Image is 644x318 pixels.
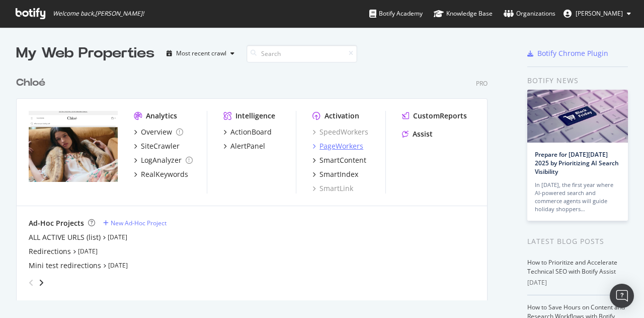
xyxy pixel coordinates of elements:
span: Welcome back, [PERSON_NAME] ! [53,10,144,18]
a: SiteCrawler [134,141,180,151]
div: Botify news [527,75,628,86]
div: ActionBoard [230,127,272,137]
div: Organizations [504,9,555,19]
div: RealKeywords [141,169,188,179]
div: Assist [413,129,433,139]
a: PageWorkers [312,141,363,151]
div: Chloé [16,76,45,90]
div: In [DATE], the first year where AI-powered search and commerce agents will guide holiday shoppers… [535,181,620,213]
a: How to Prioritize and Accelerate Technical SEO with Botify Assist [527,258,617,276]
a: SmartIndex [312,169,358,179]
a: ALL ACTIVE URLS (list) [29,232,101,242]
div: angle-left [25,275,38,291]
div: Ad-Hoc Projects [29,218,84,228]
a: AlertPanel [223,141,265,151]
a: RealKeywords [134,169,188,179]
a: ActionBoard [223,127,272,137]
div: PageWorkers [319,141,363,151]
div: Intelligence [235,111,275,121]
a: Mini test redirections [29,261,101,271]
a: Redirections [29,246,71,257]
a: SmartContent [312,155,366,165]
a: Chloé [16,76,49,90]
div: Activation [325,111,359,121]
a: SmartLink [312,183,353,194]
div: SiteCrawler [141,141,180,151]
div: Most recent crawl [176,50,226,56]
a: SpeedWorkers [312,127,368,137]
a: Assist [402,129,433,139]
button: [PERSON_NAME] [555,6,639,22]
div: New Ad-Hoc Project [111,219,167,227]
div: My Web Properties [16,43,154,63]
a: CustomReports [402,111,467,121]
div: SmartContent [319,155,366,165]
a: LogAnalyzer [134,155,193,165]
div: Open Intercom Messenger [610,284,634,308]
div: AlertPanel [230,141,265,151]
div: Pro [476,79,488,88]
button: Most recent crawl [163,45,238,61]
img: www.chloe.com [29,111,118,182]
img: Prepare for Black Friday 2025 by Prioritizing AI Search Visibility [527,90,628,143]
input: Search [247,45,357,62]
div: angle-right [38,278,45,288]
a: [DATE] [108,233,127,241]
div: CustomReports [413,111,467,121]
div: LogAnalyzer [141,155,182,165]
div: Knowledge Base [434,9,493,19]
div: grid [16,63,496,300]
div: SmartIndex [319,169,358,179]
a: Overview [134,127,183,137]
a: New Ad-Hoc Project [103,219,167,227]
div: [DATE] [527,278,628,287]
a: Botify Chrome Plugin [527,48,608,58]
a: Prepare for [DATE][DATE] 2025 by Prioritizing AI Search Visibility [535,150,619,176]
span: Noemie De Rivoire [576,9,623,18]
div: Botify Academy [369,9,423,19]
div: Botify Chrome Plugin [537,48,608,58]
a: [DATE] [78,247,98,256]
div: Overview [141,127,172,137]
div: Latest Blog Posts [527,236,628,247]
div: Analytics [146,111,177,121]
a: [DATE] [108,261,128,270]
